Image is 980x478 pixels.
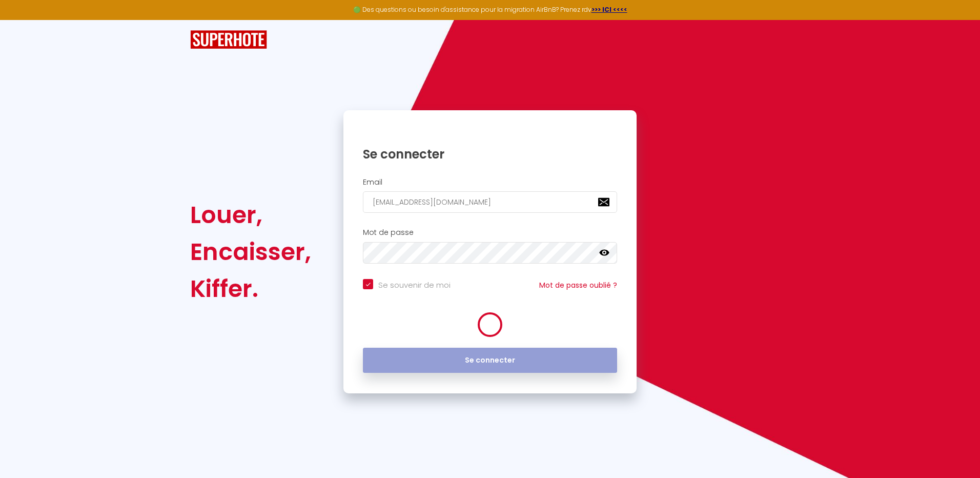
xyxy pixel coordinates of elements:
a: >>> ICI <<<< [591,5,627,14]
h2: Email [363,178,617,187]
h1: Se connecter [363,146,617,162]
div: Kiffer. [190,270,311,307]
a: Mot de passe oublié ? [539,280,617,290]
div: Louer, [190,196,311,233]
img: SuperHote logo [190,30,267,49]
div: Encaisser, [190,233,311,270]
input: Ton Email [363,191,617,213]
button: Se connecter [363,348,617,373]
h2: Mot de passe [363,228,617,237]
